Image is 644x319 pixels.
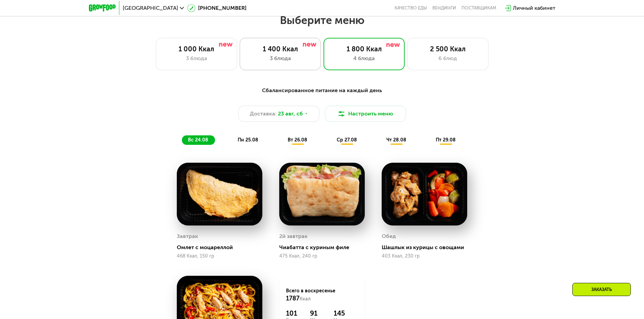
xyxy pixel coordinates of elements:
div: Сбалансированное питание на каждый день [122,86,522,95]
div: Заказать [572,283,631,296]
div: Обед [382,231,396,241]
span: вс 24.08 [188,137,208,143]
div: 4 блюда [331,54,398,62]
span: 1787 [286,295,300,302]
div: 475 Ккал, 240 гр [279,254,365,259]
div: Чиабатта с куриным филе [279,244,370,251]
span: Ккал [300,296,311,302]
h2: Выберите меню [22,14,622,27]
span: вт 26.08 [288,137,307,143]
div: 468 Ккал, 150 гр [177,254,262,259]
div: 101 [286,309,302,317]
span: пн 25.08 [238,137,258,143]
div: Завтрак [177,231,198,241]
span: [GEOGRAPHIC_DATA] [123,5,178,11]
div: 403 Ккал, 230 гр [382,254,467,259]
div: 1 000 Ккал [163,45,230,53]
div: 145 [334,309,358,317]
span: ср 27.08 [337,137,357,143]
a: Вендинги [432,5,456,11]
div: 1 800 Ккал [331,45,398,53]
div: 91 [310,309,325,317]
span: 23 авг, сб [278,110,303,118]
div: 3 блюда [163,54,230,62]
div: 3 блюда [247,54,314,62]
div: Омлет с моцареллой [177,244,268,251]
div: Всего в воскресенье [286,288,358,302]
a: Качество еды [395,5,427,11]
span: пт 29.08 [436,137,456,143]
div: Личный кабинет [513,4,555,12]
button: Настроить меню [325,106,406,122]
div: 2 500 Ккал [414,45,481,53]
div: Шашлык из курицы с овощами [382,244,473,251]
div: 2й завтрак [279,231,308,241]
span: Доставка: [250,110,277,118]
span: чт 28.08 [386,137,406,143]
div: 6 блюд [414,54,481,62]
div: поставщикам [461,5,496,11]
div: 1 400 Ккал [247,45,314,53]
a: [PHONE_NUMBER] [187,4,246,12]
